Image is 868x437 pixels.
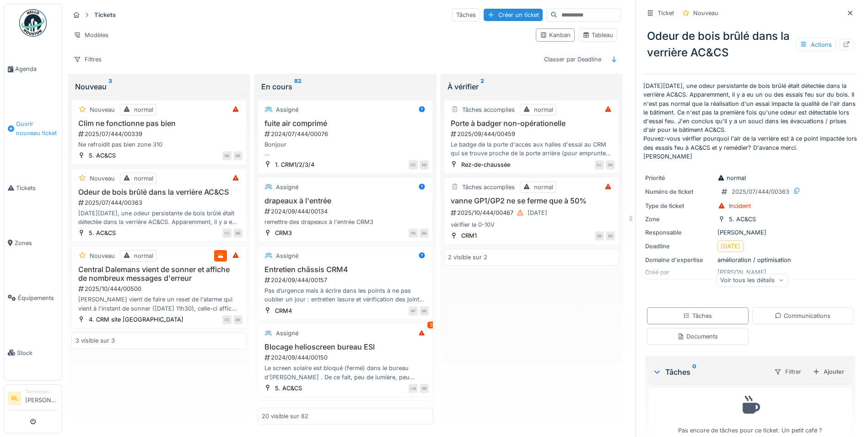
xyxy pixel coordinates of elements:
[462,183,515,191] div: Tâches accomplies
[427,322,435,328] div: 3
[729,202,751,210] div: Incident
[89,229,116,237] div: 5. AC&CS
[450,207,615,218] div: 2025/10/444/00467
[770,365,805,378] div: Filtrer
[4,215,62,270] a: Zones
[645,215,714,224] div: Zone
[420,306,429,316] div: BB
[645,228,855,237] div: [PERSON_NAME]
[4,42,62,97] a: Agenda
[233,315,243,324] div: BB
[645,174,714,182] div: Priorité
[264,353,429,362] div: 2024/09/444/00150
[75,295,243,312] div: [PERSON_NAME] vient de faire un reset de l'alarme qui vient à l'instant de sonner ([DATE] 11h30),...
[262,218,429,226] div: remettre des drapeaux à l'entrée CRM3
[262,197,429,205] h3: drapeaux à l'entrée
[595,231,604,240] div: BB
[15,239,58,247] span: Zones
[276,329,298,338] div: Assigné
[222,315,232,324] div: ES
[91,11,119,19] strong: Tickets
[645,256,714,264] div: Domaine d'expertise
[276,183,298,191] div: Assigné
[729,215,756,224] div: 5. AC&CS
[264,207,429,216] div: 2024/09/444/00134
[796,38,836,51] div: Actions
[75,209,243,226] div: [DATE][DATE], une odeur persistante de bois brûlé était détectée dans la verrière AC&CS. Apparemm...
[276,105,298,114] div: Assigné
[534,105,553,114] div: normal
[721,242,740,251] div: [DATE]
[134,251,153,260] div: normal
[262,265,429,274] h3: Entretien châssis CRM4
[450,130,615,138] div: 2025/09/444/00459
[108,81,112,92] sup: 3
[262,412,308,421] div: 20 visible sur 82
[16,184,58,192] span: Tickets
[643,24,857,65] div: Odeur de bois brûlé dans la verrière AC&CS
[262,119,429,128] h3: fuite air comprimé
[448,119,615,128] h3: Porte à badger non-opérationelle
[448,140,615,158] div: Le badge de la porte d'accés aux halles d'essai au CRM qui se trouve proche de la porte arrière (...
[717,174,746,182] div: normal
[4,270,62,325] a: Équipements
[452,8,480,22] div: Tâches
[461,231,477,240] div: CRM1
[275,229,292,237] div: CRM3
[683,311,712,320] div: Tâches
[645,242,714,251] div: Deadline
[75,336,115,345] div: 3 visible sur 3
[75,81,243,92] div: Nouveau
[264,130,429,138] div: 2024/07/444/00076
[89,315,183,324] div: 4. CRM site [GEOGRAPHIC_DATA]
[77,198,243,207] div: 2025/07/444/00363
[222,229,232,238] div: VC
[540,53,605,66] div: Classer par Deadline
[19,9,47,37] img: Badge_color-CXgf-gQk.svg
[775,311,830,320] div: Communications
[645,202,714,210] div: Type de ticket
[233,151,243,160] div: BB
[8,388,58,410] a: RL Technicien[PERSON_NAME]
[606,231,615,240] div: BB
[652,366,766,377] div: Tâches
[447,81,615,92] div: À vérifier
[264,276,429,284] div: 2024/09/444/00157
[528,208,547,217] div: [DATE]
[716,273,788,287] div: Voir tous les détails
[18,294,58,302] span: Équipements
[25,388,58,395] div: Technicien
[262,364,429,381] div: Le screen solaire est bloqué (fermé) dans le bureau d'[PERSON_NAME] . De ce fait, peu de lumière,...
[645,256,855,264] div: amélioration / optimisation
[90,174,115,183] div: Nouveau
[409,306,418,316] div: RP
[261,81,429,92] div: En cours
[409,229,418,238] div: PB
[643,82,857,161] p: [DATE][DATE], une odeur persistante de bois brûlé était détectée dans la verrière AC&CS. Apparemm...
[448,253,487,262] div: 2 visible sur 2
[420,384,429,393] div: BB
[582,31,613,39] div: Tableau
[809,366,848,378] div: Ajouter
[90,251,115,260] div: Nouveau
[645,187,714,196] div: Numéro de ticket
[262,140,429,158] div: Bonjour Comme déjà signalé depuis plusieurs année, la conduite d'air comprimé passant dans mon bu...
[534,183,553,191] div: normal
[15,65,58,73] span: Agenda
[4,325,62,380] a: Stock
[655,392,846,435] div: Pas encore de tâches pour ce ticket. Un petit café ?
[16,120,58,137] span: Ouvrir nouveau ticket
[276,406,298,415] div: Assigné
[75,188,243,197] h3: Odeur de bois brûlé dans la verrière AC&CS
[409,160,418,169] div: DS
[692,366,696,377] sup: 0
[134,174,153,183] div: normal
[70,53,106,66] div: Filtres
[77,130,243,138] div: 2025/07/444/00339
[448,220,615,229] div: vérifier le 0-10V
[276,251,298,260] div: Assigné
[4,97,62,160] a: Ouvrir nouveau ticket
[595,160,604,169] div: NJ
[409,384,418,393] div: LM
[448,197,615,205] h3: vanne GP1/GP2 ne se ferme que à 50%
